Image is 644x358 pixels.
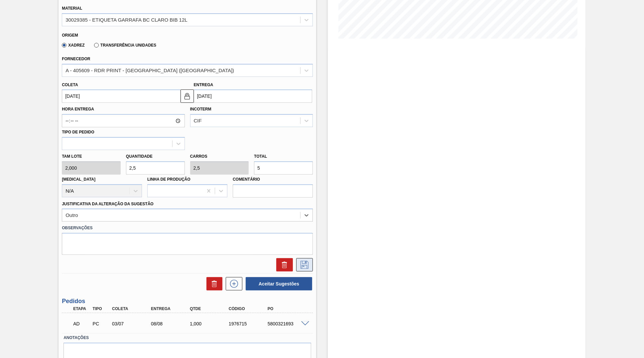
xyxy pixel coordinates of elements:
div: CIF [194,118,202,124]
div: 08/08/2025 [149,321,193,326]
label: Material [62,6,82,11]
div: Qtde [188,306,232,311]
div: 03/07/2025 [110,321,154,326]
label: Quantidade [126,154,153,159]
label: [MEDICAL_DATA] [62,177,95,182]
p: AD [73,321,90,326]
div: A - 405609 - RDR PRINT - [GEOGRAPHIC_DATA] ([GEOGRAPHIC_DATA]) [65,68,234,73]
button: Aceitar Sugestões [246,277,312,290]
div: Etapa [71,306,92,311]
img: locked [183,92,191,100]
label: Observações [62,223,313,233]
label: Linha de Produção [147,177,191,182]
input: dd/mm/yyyy [62,89,180,103]
label: Comentário [233,175,313,184]
label: Justificativa da Alteração da Sugestão [62,202,154,206]
div: Coleta [110,306,154,311]
div: 30029385 - ETIQUETA GARRAFA BC CLARO BIB 12L [65,17,188,23]
div: Outro [65,213,78,218]
div: Pedido de Compra [91,321,111,326]
button: locked [181,89,194,103]
label: Hora Entrega [62,104,185,114]
div: Aceitar Sugestões [242,276,313,291]
label: Tipo de pedido [62,130,94,134]
label: Entrega [194,83,213,87]
label: Total [254,154,267,159]
div: Tipo [91,306,111,311]
div: Salvar Sugestão [293,258,313,271]
label: Coleta [62,83,78,87]
div: Excluir Sugestão [273,258,293,271]
label: Tam lote [62,152,121,161]
label: Carros [190,154,207,159]
div: 1976715 [227,321,271,326]
h3: Pedidos [62,298,313,305]
div: Excluir Sugestões [203,277,222,290]
div: Código [227,306,271,311]
label: Transferência Unidades [94,43,156,48]
div: PO [266,306,310,311]
div: 1,000 [188,321,232,326]
label: Fornecedor [62,57,90,61]
div: Entrega [149,306,193,311]
label: Anotações [64,333,311,343]
label: Incoterm [190,107,211,111]
label: Origem [62,33,78,38]
div: Aguardando Descarga [71,316,92,331]
div: Nova sugestão [222,277,242,290]
label: Xadrez [62,43,85,48]
div: 5800321693 [266,321,310,326]
input: dd/mm/yyyy [194,89,312,103]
